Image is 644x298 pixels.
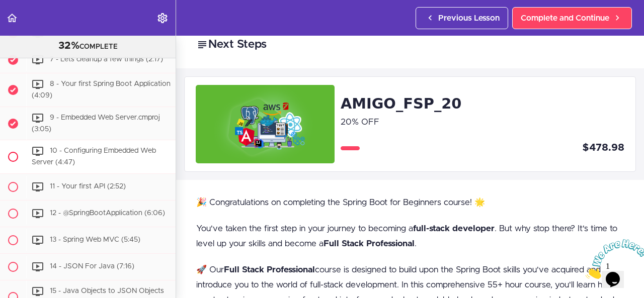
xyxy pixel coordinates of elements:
[50,56,163,63] span: 7 - Lets cleanup a few things (2:17)
[416,7,508,29] a: Previous Lesson
[324,239,415,248] strong: Full Stack Professional
[32,80,171,99] span: 8 - Your first Spring Boot Application (4:09)
[196,36,624,53] h2: Next Steps
[50,236,140,243] span: 13 - Spring Web MVC (5:45)
[4,4,66,44] img: Chat attention grabber
[32,114,160,133] span: 9 - Embedded Web Server.cmproj (3:05)
[6,12,18,24] svg: Back to course curriculum
[521,12,609,24] span: Complete and Continue
[512,7,632,29] a: Complete and Continue
[341,93,624,115] h1: AMIGO_FSP_20
[224,265,315,274] strong: Full Stack Professional
[413,224,495,233] strong: full-stack developer
[196,195,624,210] p: 🎉 Congratulations on completing the Spring Boot for Beginners course! 🌟
[4,4,8,13] span: 1
[196,85,335,163] img: Product
[13,40,163,53] div: COMPLETE
[32,148,156,166] span: 10 - Configuring Embedded Web Server (4:47)
[50,210,165,217] span: 12 - @SpringBootApplication (6:06)
[50,183,126,190] span: 11 - Your first API (2:52)
[438,12,500,24] span: Previous Lesson
[196,221,624,251] p: You've taken the first step in your journey to becoming a . But why stop there? It's time to leve...
[58,41,79,51] span: 32%
[341,115,624,130] p: 20% OFF
[582,235,644,283] iframe: chat widget
[156,12,169,24] svg: Settings Menu
[482,141,624,155] div: $478.98
[50,263,134,270] span: 14 - JSON For Java (7:16)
